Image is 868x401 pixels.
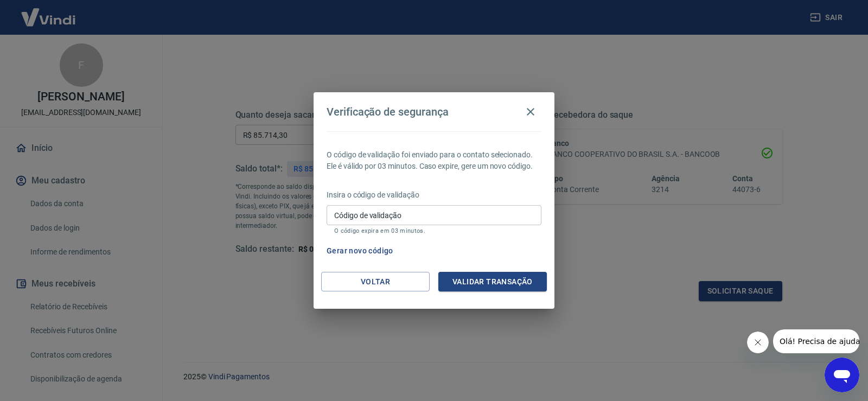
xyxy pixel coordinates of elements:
button: Gerar novo código [322,241,398,261]
span: Olá! Precisa de ajuda? [7,8,91,16]
h4: Verificação de segurança [327,105,449,118]
button: Validar transação [438,272,547,292]
p: O código de validação foi enviado para o contato selecionado. Ele é válido por 03 minutos. Caso e... [327,149,541,172]
p: Insira o código de validação [327,189,541,201]
button: Voltar [321,272,430,292]
iframe: Mensagem da empresa [773,329,859,353]
iframe: Botão para abrir a janela de mensagens [825,358,859,392]
p: O código expira em 03 minutos. [334,227,534,234]
iframe: Fechar mensagem [747,332,769,353]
